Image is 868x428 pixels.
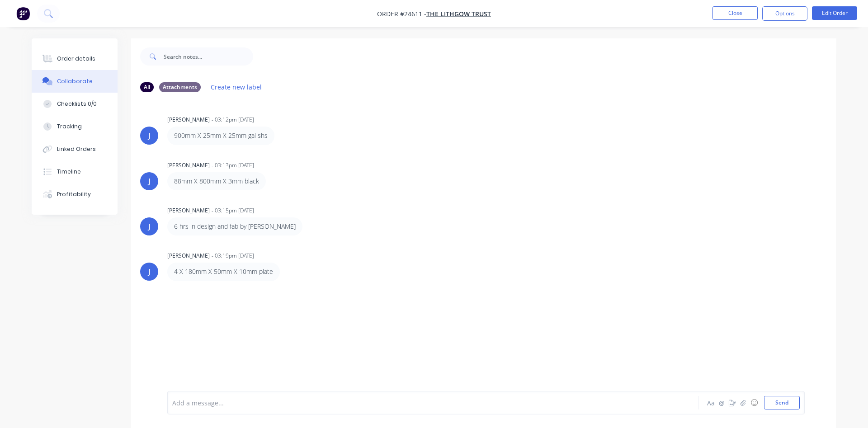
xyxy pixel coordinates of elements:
[712,6,758,20] button: Close
[212,116,254,124] div: - 03:12pm [DATE]
[167,252,210,260] div: [PERSON_NAME]
[57,55,95,63] div: Order details
[167,161,210,169] div: [PERSON_NAME]
[140,82,154,92] div: All
[32,70,118,93] button: Collaborate
[57,100,97,108] div: Checklists 0/0
[705,397,716,408] button: Aa
[148,221,151,232] div: J
[167,207,210,215] div: [PERSON_NAME]
[148,176,151,187] div: J
[32,160,118,183] button: Timeline
[377,9,426,18] span: Order #24611 -
[164,47,253,66] input: Search notes...
[174,267,273,276] p: 4 X 180mm X 50mm X 10mm plate
[57,77,93,85] div: Collaborate
[16,7,30,20] img: Factory
[32,93,118,115] button: Checklists 0/0
[148,266,151,277] div: J
[57,122,82,131] div: Tracking
[812,6,857,20] button: Edit Order
[174,222,296,231] p: 6 hrs in design and fab by [PERSON_NAME]
[426,9,491,18] a: THE LITHGOW TRUST
[212,161,254,169] div: - 03:13pm [DATE]
[174,177,259,186] p: 88mm X 800mm X 3mm black
[716,397,727,408] button: @
[749,397,759,408] button: ☺
[148,130,151,141] div: J
[32,138,118,160] button: Linked Orders
[32,183,118,206] button: Profitability
[57,168,81,176] div: Timeline
[206,81,267,93] button: Create new label
[57,145,96,153] div: Linked Orders
[167,116,210,124] div: [PERSON_NAME]
[762,6,807,21] button: Options
[159,82,201,92] div: Attachments
[174,131,268,140] p: 900mm X 25mm X 25mm gal shs
[32,47,118,70] button: Order details
[32,115,118,138] button: Tracking
[57,190,91,198] div: Profitability
[764,396,800,409] button: Send
[212,207,254,215] div: - 03:15pm [DATE]
[212,252,254,260] div: - 03:19pm [DATE]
